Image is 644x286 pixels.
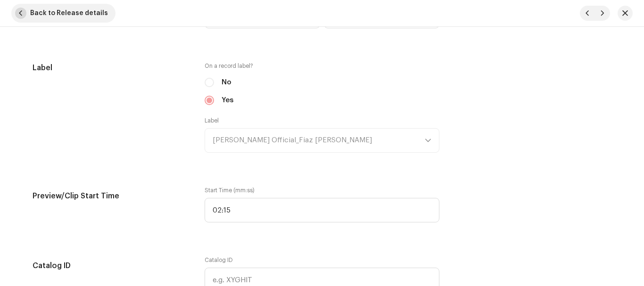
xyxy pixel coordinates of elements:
h5: Preview/Clip Start Time [33,187,190,205]
label: Yes [222,95,233,106]
label: Start Time (mm:ss) [205,187,439,194]
label: Catalog ID [205,256,233,264]
h5: Catalog ID [33,256,190,275]
label: No [222,77,231,88]
input: 00:15 [205,198,439,222]
label: On a record label? [205,62,439,70]
label: Label [205,117,220,124]
h5: Label [33,62,190,74]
